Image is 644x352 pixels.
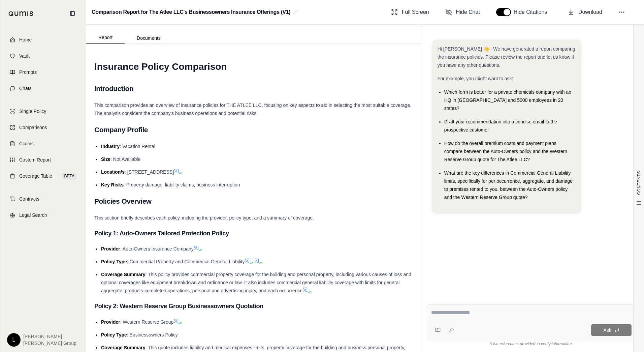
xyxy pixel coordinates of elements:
[94,300,413,312] h3: Policy 2: Western Reserve Group Businessowners Quotation
[19,69,37,76] span: Prompts
[94,194,413,208] h2: Policies Overview
[19,124,47,131] span: Comparisons
[94,215,314,221] span: This section briefly describes each policy, including the provider, policy type, and a summary of...
[127,259,245,264] span: : Commercial Property and Commercial General Liability
[67,8,78,19] button: Collapse sidebar
[578,8,602,16] span: Download
[19,108,46,115] span: Single Policy
[86,32,125,43] button: Report
[7,333,21,347] div: L
[94,123,413,137] h2: Company Profile
[4,49,82,63] a: Vault
[101,246,120,252] span: Provider
[311,288,312,293] span: .
[101,169,125,175] span: Location/s
[4,65,82,80] a: Prompts
[4,208,82,223] a: Legal Search
[92,6,290,18] h2: Comparison Report for The Atlee LLC's Businessowners Insurance Offerings (V1)
[8,11,34,16] img: Qumis Logo
[636,171,642,195] span: CONTENTS
[19,196,39,202] span: Contracts
[4,152,82,167] a: Custom Report
[125,33,173,43] button: Documents
[101,182,124,187] span: Key Risks
[4,169,82,183] a: Coverage TableBETA
[101,332,127,338] span: Policy Type
[4,136,82,151] a: Claims
[19,53,30,59] span: Vault
[565,5,605,19] button: Download
[603,327,611,333] span: Ask
[101,144,120,149] span: Industry
[19,212,47,218] span: Legal Search
[438,76,513,81] span: For example, you might want to ask:
[19,85,32,92] span: Chats
[94,82,413,96] h2: Introduction
[124,182,240,187] span: : Property damage, liability claims, business interruption
[456,8,480,16] span: Hide Chat
[427,341,636,347] div: *Use references provided to verify information.
[125,169,174,175] span: : [STREET_ADDRESS]
[4,81,82,96] a: Chats
[438,46,575,68] span: Hi [PERSON_NAME] 👋 - We have generated a report comparing the insurance policies. Please review t...
[120,144,155,149] span: : Vacation Rental
[444,141,568,162] span: How do the overall premium costs and payment plans compare between the Auto-Owners policy and the...
[591,324,632,336] button: Ask
[4,104,82,119] a: Single Policy
[402,8,429,16] span: Full Screen
[444,119,557,133] span: Draft your recommendation into a concise email to the prospective customer
[23,333,76,340] span: [PERSON_NAME]
[19,173,52,179] span: Coverage Table
[101,345,146,350] span: Coverage Summary
[101,319,120,325] span: Provider
[94,57,413,76] h1: Insurance Policy Comparison
[101,156,110,162] span: Size
[127,332,178,338] span: : Businessowners Policy
[101,259,127,264] span: Policy Type
[19,140,34,147] span: Claims
[19,36,32,43] span: Home
[101,272,411,293] span: : This policy provides commercial property coverage for the building and personal property, inclu...
[19,156,51,163] span: Custom Report
[94,102,411,116] span: This comparison provides an overview of insurance policies for THE ATLEE LLC, focusing on key asp...
[443,5,483,19] button: Hide Chat
[444,170,573,200] span: What are the key differences in Commercial General Liability limits, specifically for per occurre...
[4,32,82,47] a: Home
[94,227,413,239] h3: Policy 1: Auto-Owners Tailored Protection Policy
[4,192,82,206] a: Contracts
[120,246,194,252] span: : Auto-Owners Insurance Company
[62,173,76,179] span: BETA
[23,340,76,347] span: [PERSON_NAME] Group
[101,272,146,277] span: Coverage Summary
[388,5,432,19] button: Full Screen
[444,89,571,111] span: Which form is better for a private chemicals company with an HQ in [GEOGRAPHIC_DATA] and 5000 emp...
[110,156,140,162] span: : Not Available
[120,319,173,325] span: : Western Reserve Group
[514,8,551,16] span: Hide Citations
[4,120,82,135] a: Comparisons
